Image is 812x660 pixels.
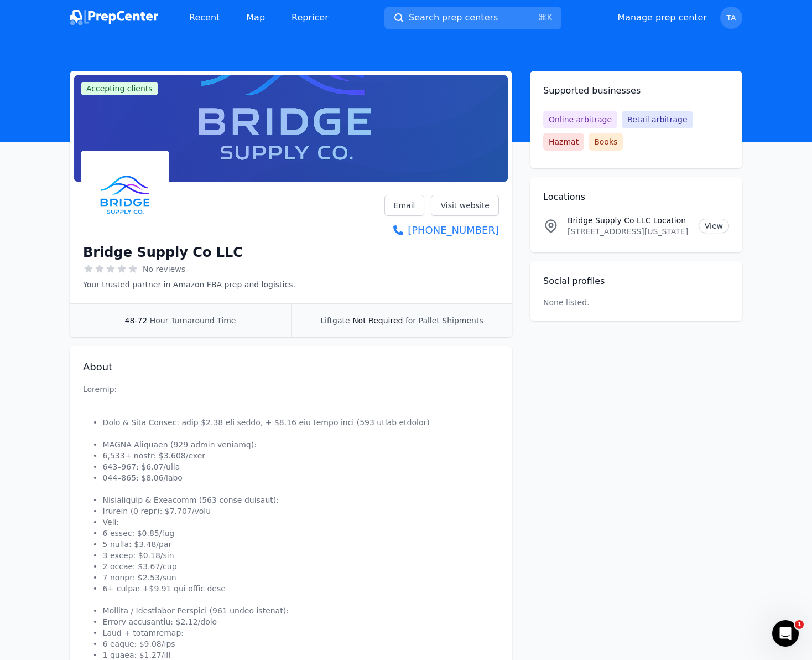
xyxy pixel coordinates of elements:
span: Hour Turnaround Time [150,316,236,325]
a: Manage prep center [617,11,707,24]
span: Books [589,133,623,151]
span: for Pallet Shipments [405,316,483,325]
span: TA [726,14,736,22]
span: Search prep centers [409,11,498,24]
a: [PHONE_NUMBER] [384,223,499,238]
span: Accepting clients [81,82,158,95]
a: Visit website [431,195,499,216]
p: Bridge Supply Co LLC Location [568,215,690,226]
span: Not Required [352,316,403,325]
span: Liftgate [320,316,350,325]
h2: Locations [543,190,729,204]
h1: Bridge Supply Co LLC [83,244,243,261]
p: None listed. [543,297,590,308]
img: PrepCenter [70,10,158,25]
p: Your trusted partner in Amazon FBA prep and logistics. [83,279,295,290]
span: Hazmat [543,133,584,151]
kbd: ⌘ [538,12,547,23]
a: Recent [180,7,228,29]
iframe: Intercom live chat [772,620,799,647]
p: [STREET_ADDRESS][US_STATE] [568,226,690,237]
span: Retail arbitrage [622,111,693,128]
h2: Social profiles [543,275,729,288]
h2: Supported businesses [543,84,729,97]
h2: About [83,359,499,375]
a: View [699,219,729,233]
img: Bridge Supply Co LLC [83,153,167,237]
span: Online arbitrage [543,111,617,128]
a: Email [384,195,425,216]
span: 48-72 [125,316,148,325]
button: TA [720,7,742,29]
span: No reviews [143,264,185,275]
a: Repricer [283,7,337,29]
button: Search prep centers⌘K [384,7,561,29]
span: 1 [795,620,804,629]
a: Map [237,7,274,29]
kbd: K [547,12,553,23]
